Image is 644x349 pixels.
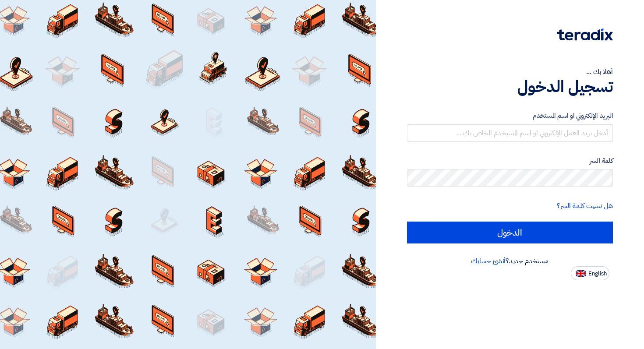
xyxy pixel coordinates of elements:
[557,28,613,41] img: Teradix logo
[571,266,609,280] button: English
[407,124,613,142] input: أدخل بريد العمل الإلكتروني او اسم المستخدم الخاص بك ...
[407,222,613,243] input: الدخول
[407,67,613,77] div: أهلا بك ...
[576,270,586,277] img: en-US.png
[407,256,613,266] div: مستخدم جديد؟
[471,256,506,266] a: أنشئ حسابك
[407,77,613,96] h1: تسجيل الدخول
[557,201,613,211] a: هل نسيت كلمة السر؟
[588,271,607,277] span: English
[407,111,613,121] label: البريد الإلكتروني او اسم المستخدم
[407,156,613,166] label: كلمة السر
